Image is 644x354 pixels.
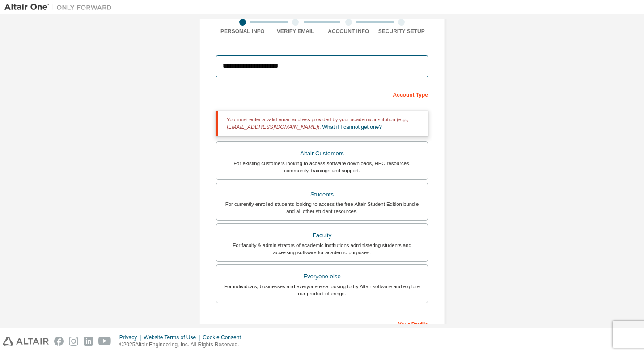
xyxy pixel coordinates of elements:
[227,124,318,130] span: [EMAIL_ADDRESS][DOMAIN_NAME]
[216,28,269,35] div: Personal Info
[222,242,422,256] div: For faculty & administrators of academic institutions administering students and accessing softwa...
[216,111,428,136] div: You must enter a valid email address provided by your academic institution (e.g., ).
[375,28,428,35] div: Security Setup
[119,334,144,341] div: Privacy
[222,200,422,215] div: For currently enrolled students looking to access the free Altair Student Edition bundle and all ...
[98,337,111,346] img: youtube.svg
[222,147,422,160] div: Altair Customers
[144,334,203,341] div: Website Terms of Use
[222,283,422,297] div: For individuals, businesses and everyone else looking to try Altair software and explore our prod...
[322,28,375,35] div: Account Info
[216,87,428,101] div: Account Type
[119,341,246,349] p: © 2025 Altair Engineering, Inc. All Rights Reserved.
[269,28,322,35] div: Verify Email
[4,3,116,12] img: Altair One
[54,337,64,346] img: facebook.svg
[216,316,428,331] div: Your Profile
[69,337,78,346] img: instagram.svg
[203,334,246,341] div: Cookie Consent
[3,337,49,346] img: altair_logo.svg
[222,270,422,283] div: Everyone else
[222,188,422,201] div: Students
[84,337,93,346] img: linkedin.svg
[322,124,382,130] a: What if I cannot get one?
[222,229,422,242] div: Faculty
[222,160,422,174] div: For existing customers looking to access software downloads, HPC resources, community, trainings ...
